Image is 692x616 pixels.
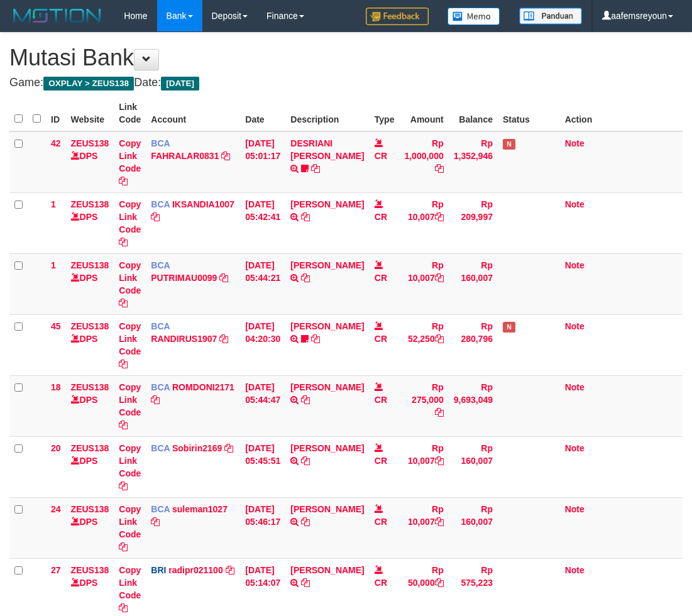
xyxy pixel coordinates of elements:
[151,443,170,453] span: BCA
[66,192,114,253] td: DPS
[51,321,61,331] span: 45
[399,314,448,375] td: Rp 52,250
[151,504,170,514] span: BCA
[366,8,429,25] img: Feedback.jpg
[449,375,498,436] td: Rp 9,693,049
[565,321,585,331] a: Note
[375,212,387,222] span: CR
[119,443,141,491] a: Copy Link Code
[240,192,285,253] td: [DATE] 05:42:41
[449,192,498,253] td: Rp 209,997
[240,253,285,314] td: [DATE] 05:44:21
[151,382,170,392] span: BCA
[519,8,582,25] img: panduan.png
[71,504,109,514] a: ZEUS138
[9,77,683,89] h4: Game: Date:
[498,96,560,131] th: Status
[290,138,364,161] a: DESRIANI [PERSON_NAME]
[399,375,448,436] td: Rp 275,000
[151,151,219,161] a: FAHRALAR0831
[399,253,448,314] td: Rp 10,007
[399,96,448,131] th: Amount
[375,273,387,283] span: CR
[51,504,61,514] span: 24
[172,443,222,453] a: Sobirin2169
[46,96,66,131] th: ID
[565,565,585,575] a: Note
[290,382,364,392] a: [PERSON_NAME]
[448,8,500,25] img: Button%20Memo.svg
[114,96,146,131] th: Link Code
[119,260,141,308] a: Copy Link Code
[71,321,109,331] a: ZEUS138
[71,443,109,453] a: ZEUS138
[151,321,170,331] span: BCA
[146,96,240,131] th: Account
[151,199,170,209] span: BCA
[240,497,285,558] td: [DATE] 05:46:17
[240,436,285,497] td: [DATE] 05:45:51
[290,565,364,575] a: [PERSON_NAME]
[172,382,234,392] a: ROMDONI2171
[290,199,364,209] a: [PERSON_NAME]
[9,45,683,70] h1: Mutasi Bank
[375,334,387,344] span: CR
[71,199,109,209] a: ZEUS138
[43,77,134,91] span: OXPLAY > ZEUS138
[449,131,498,193] td: Rp 1,352,946
[66,96,114,131] th: Website
[290,260,364,270] a: [PERSON_NAME]
[66,436,114,497] td: DPS
[565,382,585,392] a: Note
[399,192,448,253] td: Rp 10,007
[151,273,217,283] a: PUTRIMAU0099
[375,517,387,527] span: CR
[51,443,61,453] span: 20
[240,96,285,131] th: Date
[240,131,285,193] td: [DATE] 05:01:17
[565,199,585,209] a: Note
[119,565,141,613] a: Copy Link Code
[119,382,141,430] a: Copy Link Code
[449,253,498,314] td: Rp 160,007
[66,497,114,558] td: DPS
[66,375,114,436] td: DPS
[449,497,498,558] td: Rp 160,007
[161,77,199,91] span: [DATE]
[71,382,109,392] a: ZEUS138
[399,436,448,497] td: Rp 10,007
[71,138,109,148] a: ZEUS138
[503,139,515,150] span: Has Note
[565,260,585,270] a: Note
[565,138,585,148] a: Note
[51,260,56,270] span: 1
[290,321,364,331] a: [PERSON_NAME]
[51,199,56,209] span: 1
[449,96,498,131] th: Balance
[168,565,222,575] a: radipr021100
[151,260,170,270] span: BCA
[172,504,228,514] a: suleman1027
[449,314,498,375] td: Rp 280,796
[240,314,285,375] td: [DATE] 04:20:30
[51,138,61,148] span: 42
[119,504,141,552] a: Copy Link Code
[119,199,141,247] a: Copy Link Code
[240,375,285,436] td: [DATE] 05:44:47
[375,578,387,588] span: CR
[565,443,585,453] a: Note
[285,96,369,131] th: Description
[119,138,141,186] a: Copy Link Code
[503,322,515,333] span: Has Note
[66,314,114,375] td: DPS
[119,321,141,369] a: Copy Link Code
[375,151,387,161] span: CR
[71,565,109,575] a: ZEUS138
[66,253,114,314] td: DPS
[290,504,364,514] a: [PERSON_NAME]
[449,436,498,497] td: Rp 160,007
[375,456,387,466] span: CR
[375,395,387,405] span: CR
[51,382,61,392] span: 18
[9,6,105,25] img: MOTION_logo.png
